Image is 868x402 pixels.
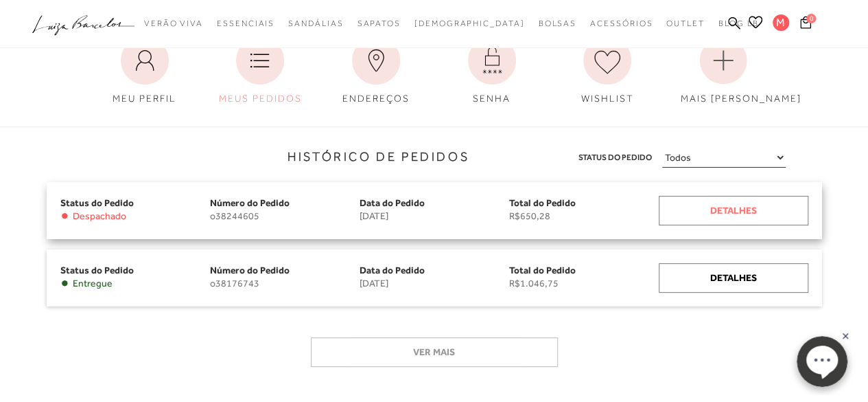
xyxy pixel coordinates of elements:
span: Verão Viva [144,19,203,28]
a: noSubCategoriesText [357,11,400,36]
span: • [60,278,69,289]
span: [DATE] [360,210,509,222]
span: [DATE] [360,278,509,289]
span: MAIS [PERSON_NAME] [681,93,801,104]
span: Sapatos [357,19,400,28]
span: 0 [806,14,816,23]
span: Data do Pedido [360,197,425,208]
span: Número do Pedido [210,265,290,276]
button: M [766,14,796,35]
span: [DEMOGRAPHIC_DATA] [414,19,525,28]
span: MEUS PEDIDOS [219,93,302,104]
span: Essenciais [217,19,274,28]
span: Sandálias [288,19,343,28]
span: Despachado [73,210,126,222]
a: noSubCategoriesText [217,11,274,36]
span: Status do Pedido [578,150,652,165]
span: Data do Pedido [360,265,425,276]
span: Acessórios [590,19,653,28]
a: noSubCategoriesText [666,11,705,36]
a: Detalhes [659,263,808,293]
a: BLOG LB [718,11,758,36]
a: noSubCategoriesText [144,11,203,36]
a: noSubCategoriesText [538,11,576,36]
span: Total do Pedido [509,197,576,208]
a: SENHA [439,30,545,113]
a: MAIS [PERSON_NAME] [670,30,776,113]
span: WISHLIST [581,93,634,104]
a: Detalhes [659,196,808,225]
a: noSubCategoriesText [590,11,653,36]
span: BLOG LB [718,19,758,28]
span: Número do Pedido [210,197,290,208]
button: 0 [796,15,815,34]
a: MEU PERFIL [92,30,198,113]
span: R$650,28 [509,210,659,222]
span: Entregue [73,278,113,289]
h3: Histórico de Pedidos [10,148,469,166]
span: Bolsas [538,19,576,28]
span: MEU PERFIL [113,93,176,104]
span: • [60,210,69,222]
span: Total do Pedido [509,265,576,276]
span: Status do Pedido [60,265,134,276]
a: noSubCategoriesText [414,11,525,36]
span: Outlet [666,19,705,28]
span: o38176743 [210,278,360,289]
a: noSubCategoriesText [288,11,343,36]
span: Status do Pedido [60,197,134,208]
span: SENHA [473,93,511,104]
button: Ver mais [311,337,558,367]
a: MEUS PEDIDOS [207,30,313,113]
span: M [773,14,789,31]
span: o38244605 [210,210,360,222]
a: ENDEREÇOS [323,30,429,113]
span: R$1.046,75 [509,278,659,289]
span: ENDEREÇOS [342,93,410,104]
a: WISHLIST [554,30,660,113]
